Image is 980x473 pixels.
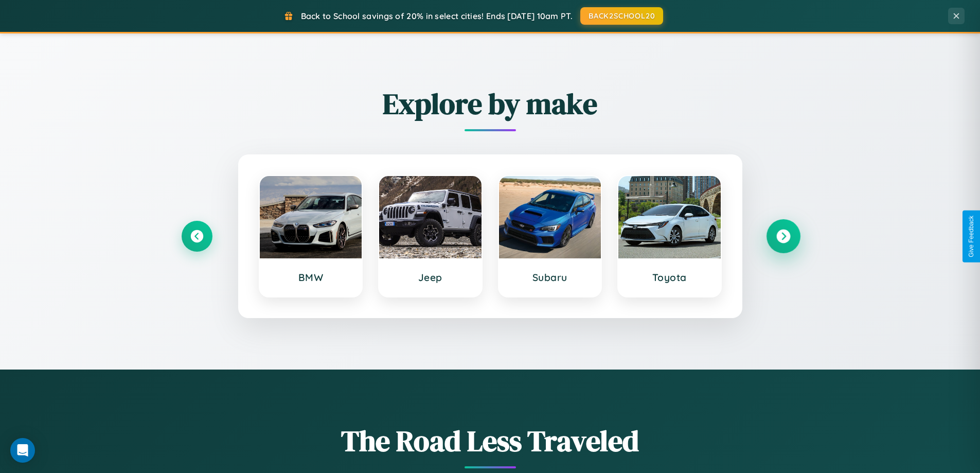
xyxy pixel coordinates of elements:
h3: BMW [270,271,352,284]
div: Give Feedback [968,216,975,257]
h3: Toyota [629,271,710,284]
h1: The Road Less Traveled [182,421,799,461]
span: Back to School savings of 20% in select cities! Ends [DATE] 10am PT. [301,11,573,21]
h3: Jeep [389,271,471,284]
h3: Subaru [509,271,591,284]
div: Open Intercom Messenger [10,438,35,463]
button: BACK2SCHOOL20 [580,7,663,25]
h2: Explore by make [182,84,799,124]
